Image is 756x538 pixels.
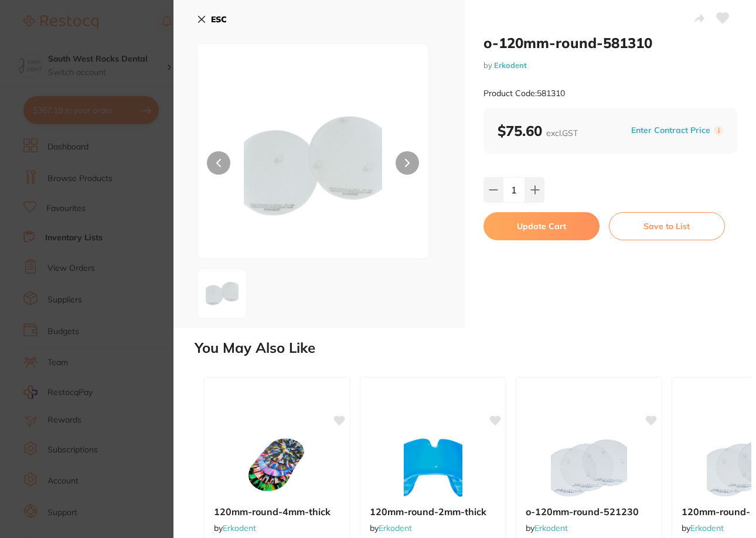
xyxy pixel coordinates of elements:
img: 120mm-round-4mm-thick [239,438,315,497]
span: excl. GST [546,128,578,138]
a: Erkodent [534,523,568,533]
a: Erkodent [494,60,527,70]
b: o-120mm-round-521230 [526,506,652,517]
b: 120mm-round-4mm-thick [214,506,340,517]
button: Update Cart [483,212,600,240]
b: ESC [211,14,227,25]
h2: o-120mm-round-581310 [483,34,737,52]
button: Save to List [609,212,725,240]
a: Erkodent [223,523,256,533]
a: Erkodent [690,523,724,533]
span: by [214,523,256,533]
small: Product Code: 581310 [483,88,565,98]
a: Erkodent [379,523,412,533]
small: by [483,61,737,70]
span: by [370,523,412,533]
b: $75.60 [498,122,578,139]
img: ZWIuanBn [201,277,243,310]
span: by [682,523,724,533]
img: o-120mm-round-521230 [551,438,627,497]
button: Enter Contract Price [628,125,714,136]
span: by [526,523,568,533]
img: 120mm-round-2mm-thick [395,438,471,497]
label: i [714,126,723,135]
img: ZWIuanBn [244,73,382,258]
h2: You May Also Like [195,340,751,356]
b: 120mm-round-2mm-thick [370,506,496,517]
button: ESC [197,9,227,29]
